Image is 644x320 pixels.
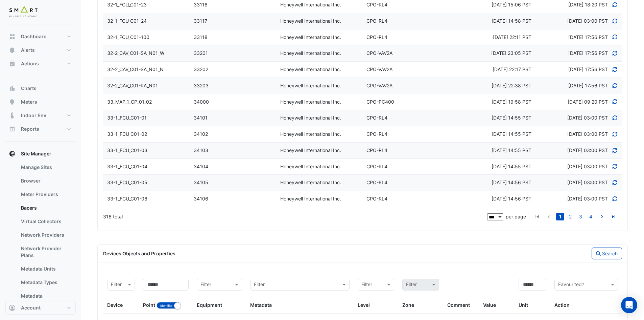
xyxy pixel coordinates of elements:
app-icon: Reports [9,126,16,132]
span: Honeywell International Inc. [280,34,341,40]
li: page 2 [565,213,575,220]
span: Reports [21,126,39,132]
span: 34101 [194,115,208,121]
a: Refresh [612,115,618,121]
span: 33118 [194,34,208,40]
span: Discovered at [567,196,608,201]
span: 33-1_FCU_C01-04 [107,164,147,169]
a: Meter Providers [16,188,76,201]
a: Refresh [612,18,618,24]
span: Site Manager [21,150,51,157]
span: Mon 06-Oct-2025 08:06 BST [492,2,531,7]
a: go to last page [610,213,618,220]
span: CPO-PC400 [366,99,394,105]
span: Point [143,302,155,308]
span: Mon 06-Oct-2025 07:55 BST [492,131,531,137]
span: Devices Objects and Properties [103,251,175,256]
a: Browser [16,174,76,188]
span: Wed 17-Sep-2025 12:58 BST [492,99,531,105]
span: CPO-RL4 [366,18,387,24]
span: 33203 [194,83,209,88]
span: Honeywell International Inc. [280,131,341,137]
button: Alerts [5,43,76,57]
div: Open Intercom Messenger [621,297,637,313]
span: 34106 [194,196,208,201]
a: Refresh [612,66,618,72]
span: CPO-RL4 [366,2,387,7]
span: 33116 [194,2,208,7]
span: Discovered at [567,179,608,185]
span: Honeywell International Inc. [280,196,341,201]
span: Charts [21,85,37,92]
span: Indoor Env [21,112,46,119]
a: Virtual Collectors [16,215,76,228]
span: Thu 25-Sep-2025 15:38 BST [492,83,531,88]
span: CPO-RL4 [366,115,387,121]
app-icon: Dashboard [9,33,16,40]
a: Refresh [612,131,618,137]
button: Search [592,248,622,259]
a: Refresh [612,196,618,201]
span: 33_MAP_1_CP_01_02 [107,99,152,105]
span: 34000 [194,99,209,105]
a: 4 [587,213,595,220]
app-icon: Meters [9,99,16,105]
span: Honeywell International Inc. [280,179,341,185]
span: Honeywell International Inc. [280,50,341,56]
span: per page [506,214,526,219]
span: Honeywell International Inc. [280,164,341,169]
span: Device [107,302,123,308]
span: 33-1_FCU_C01-05 [107,179,147,185]
button: Indoor Env [5,109,76,122]
span: CPO-RL4 [366,179,387,185]
span: CPO-RL4 [366,34,387,40]
button: Meters [5,95,76,109]
a: Network Providers [16,228,76,242]
span: Honeywell International Inc. [280,99,341,105]
span: 33201 [194,50,208,56]
span: 33202 [194,66,208,72]
span: Comment [447,302,470,308]
li: page 4 [586,213,596,220]
span: 32-2_CAV_C01-SA_N01_N [107,66,164,72]
button: Charts [5,82,76,95]
span: Mon 06-Oct-2025 07:55 BST [492,147,531,153]
a: Refresh [612,83,618,88]
a: 2 [566,213,574,220]
span: Mon 06-Oct-2025 07:56 BST [492,179,531,185]
span: Discovered at [567,115,608,121]
span: CPO-VAV2A [366,50,392,56]
span: 34105 [194,179,208,185]
span: Discovered at [567,131,608,137]
li: page 1 [555,213,565,220]
a: Manage Sites [16,161,76,174]
span: 34104 [194,164,208,169]
a: Metadata [16,289,76,303]
app-icon: Alerts [9,47,16,54]
span: CPO-VAV2A [366,66,392,72]
span: Discovered at [568,83,608,88]
span: 34103 [194,147,208,153]
span: Honeywell International Inc. [280,83,341,88]
a: Refresh [612,164,618,169]
span: Discovered at [567,164,608,169]
span: Mon 06-Oct-2025 07:55 BST [492,115,531,121]
a: Metadata Units [16,262,76,276]
span: Thu 25-Sep-2025 15:11 BST [493,34,531,40]
button: Site Manager [5,147,76,161]
a: 1 [556,213,564,220]
img: Company Logo [8,5,39,19]
span: 32-2_CAV_C01-RA_N01 [107,83,158,88]
span: 33-1_FCU_C01-01 [107,115,147,121]
button: Actions [5,57,76,70]
div: 316 total [103,208,486,225]
a: go to previous page [545,213,553,220]
span: 34102 [194,131,208,137]
span: CPO-RL4 [366,196,387,201]
a: Refresh [612,34,618,40]
span: Honeywell International Inc. [280,2,341,7]
button: Account [5,301,76,315]
a: Refresh [612,99,618,105]
li: page 3 [575,213,586,220]
app-icon: Actions [9,60,16,67]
